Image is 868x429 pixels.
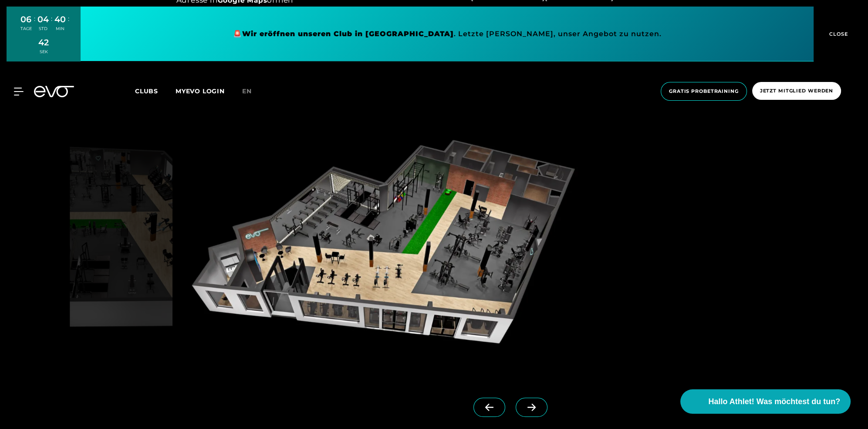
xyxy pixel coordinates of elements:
[20,26,32,32] div: TAGE
[827,30,848,38] span: CLOSE
[760,87,833,95] span: Jetzt Mitglied werden
[38,36,49,49] div: 42
[680,389,851,414] button: Hallo Athlet! Was möchtest du tun?
[68,14,69,37] div: :
[669,88,739,95] span: Gratis Probetraining
[176,108,588,377] img: evofitness
[20,13,32,26] div: 06
[51,14,52,37] div: :
[37,26,49,32] div: STD
[70,108,173,377] img: evofitness
[750,82,844,101] a: Jetzt Mitglied werden
[37,13,49,26] div: 04
[708,396,840,408] span: Hallo Athlet! Was möchtest du tun?
[658,82,750,101] a: Gratis Probetraining
[54,26,66,32] div: MIN
[54,13,66,26] div: 40
[814,7,861,61] button: CLOSE
[176,87,225,95] a: MYEVO LOGIN
[135,87,176,95] a: Clubs
[135,87,158,95] span: Clubs
[38,49,49,55] div: SEK
[34,14,35,37] div: :
[242,87,252,95] span: en
[242,86,262,96] a: en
